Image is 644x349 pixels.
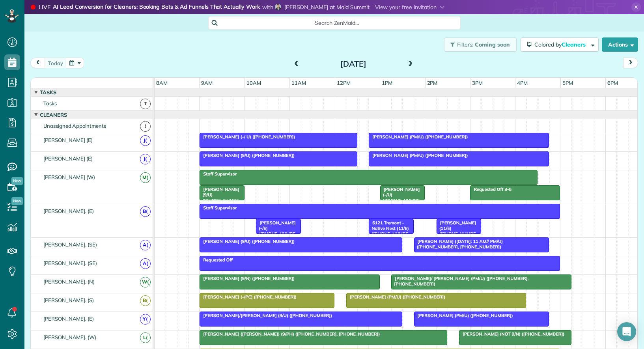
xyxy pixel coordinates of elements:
span: [PERSON_NAME] (NOT 9/N) ([PHONE_NUMBER]) [459,331,565,337]
span: Colored by [534,41,588,48]
span: [PERSON_NAME]. (SE) [42,260,99,266]
span: Cleaners [562,41,587,48]
span: [PERSON_NAME] ([DATE]: 11 AM// PM/U) ([PHONE_NUMBER], [PHONE_NUMBER]) [414,239,503,250]
span: [PERSON_NAME] ([PERSON_NAME]) (9/PH) ([PHONE_NUMBER], [PHONE_NUMBER]) [199,331,380,337]
span: J( [140,135,151,146]
button: Colored byCleaners [521,37,599,52]
span: [PERSON_NAME] (PM/U) ([PHONE_NUMBER]) [368,153,468,158]
span: with [262,4,273,11]
span: 8am [155,80,169,86]
strong: AI Lead Conversion for Cleaners: Booking Bots & Ad Funnels That Actually Work [53,3,260,11]
span: [PERSON_NAME]. (N) [42,278,96,285]
span: Staff Supervisor [199,171,237,177]
span: Coming soon [475,41,510,48]
span: 6pm [606,80,620,86]
span: 4pm [515,80,529,86]
span: Y( [140,314,151,325]
span: New [11,197,23,205]
span: [PERSON_NAME] (9/U) ([PHONE_NUMBER]) [199,187,239,209]
h2: [DATE] [304,60,403,68]
span: Requested Off 3-5 [470,187,512,192]
span: [PERSON_NAME] (PM/U) ([PHONE_NUMBER]) [368,134,468,140]
div: Open Intercom Messenger [617,322,636,341]
span: J( [140,154,151,164]
span: Unassigned Appointments [42,123,108,129]
span: A( [140,258,151,269]
span: Requested Off [199,257,233,263]
span: [PERSON_NAME] (9/U) ([PHONE_NUMBER]) [199,239,295,244]
span: 1pm [380,80,394,86]
span: L( [140,332,151,343]
span: Filters: [457,41,474,48]
button: Actions [602,37,638,52]
button: prev [30,58,45,68]
span: [PERSON_NAME] (9/U) ([PHONE_NUMBER]) [199,153,295,158]
span: [PERSON_NAME]. (W) [42,334,98,340]
span: 10am [245,80,263,86]
span: 12pm [335,80,352,86]
span: [PERSON_NAME] (E) [42,155,94,162]
span: [PERSON_NAME]. (SE) [42,241,99,248]
span: 6121 Tremont - Native Nest (11/E) ([PHONE_NUMBER], [PHONE_NUMBER]) [368,220,410,254]
span: [PERSON_NAME] (PM/U) ([PHONE_NUMBER]) [414,313,513,318]
span: [PERSON_NAME] (-/ U) ([PHONE_NUMBER]) [199,134,295,140]
span: ! [140,121,151,132]
span: [PERSON_NAME]. (E) [42,315,95,322]
span: 9am [200,80,214,86]
span: [PERSON_NAME] (W) [42,174,97,180]
span: T [140,99,151,109]
span: [PERSON_NAME]/ [PERSON_NAME] (PM/U) ([PHONE_NUMBER], [PHONE_NUMBER]) [391,276,528,287]
button: next [623,58,638,68]
span: W( [140,277,151,287]
span: Tasks [42,100,58,106]
span: B( [140,206,151,217]
span: 5pm [561,80,575,86]
span: [PERSON_NAME] (-/U) ([PHONE_NUMBER]) [380,187,420,209]
span: Cleaners [38,112,69,118]
span: [PERSON_NAME] (-/PC) ([PHONE_NUMBER]) [199,294,297,300]
span: [PERSON_NAME] (9/N) ([PHONE_NUMBER]) [199,276,295,281]
span: 11am [290,80,308,86]
span: [PERSON_NAME] (PM/U) ([PHONE_NUMBER]) [346,294,446,300]
span: A( [140,240,151,250]
span: M( [140,172,151,183]
span: Staff Supervisor [199,205,237,211]
span: 3pm [470,80,484,86]
span: 2pm [426,80,439,86]
img: rc-simon-8800daff0d2eb39cacf076593c434f5ffb35751efe55c5455cd5de04b127b0f0.jpg [275,4,281,10]
span: [PERSON_NAME]/[PERSON_NAME] (9/U) ([PHONE_NUMBER]) [199,313,332,318]
span: [PERSON_NAME] (11/E) ([PHONE_NUMBER]) [436,220,476,243]
span: [PERSON_NAME] (-/E) ([PHONE_NUMBER]) [256,220,296,243]
button: today [45,58,67,68]
span: New [11,177,23,185]
span: [PERSON_NAME] at Maid Summit [284,4,370,11]
span: [PERSON_NAME] (E) [42,137,94,143]
span: [PERSON_NAME]. (S) [42,297,95,303]
span: B( [140,295,151,306]
span: Tasks [38,89,58,95]
span: [PERSON_NAME]. (E) [42,208,95,214]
